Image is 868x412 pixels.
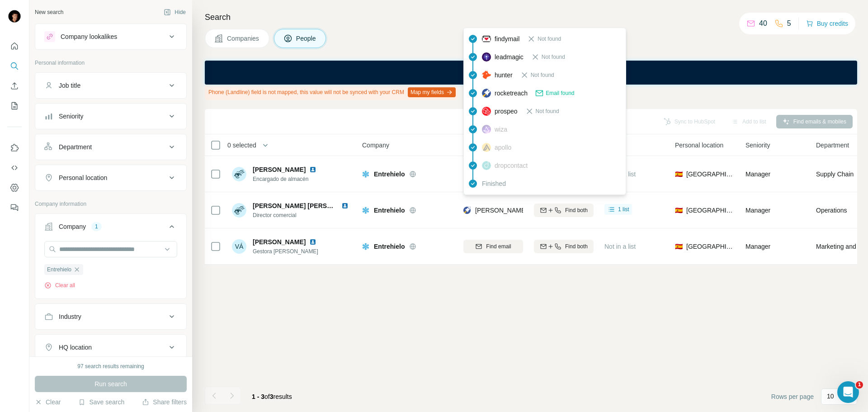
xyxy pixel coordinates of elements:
span: Seniority [745,141,770,150]
p: 5 [787,18,791,29]
img: LinkedIn logo [309,238,316,246]
button: Industry [35,306,186,327]
span: People [296,34,317,43]
span: leadmagic [495,52,524,62]
img: provider rocketreach logo [482,89,491,98]
img: LinkedIn logo [309,166,316,173]
span: results [252,393,292,400]
span: Supply Chain [816,170,854,179]
p: 40 [759,18,767,29]
button: Hide [157,5,192,19]
span: Not in a list [604,243,636,250]
span: [GEOGRAPHIC_DATA] [686,242,735,251]
button: Seniority [35,105,186,127]
span: apollo [495,143,511,152]
span: wiza [495,125,507,134]
div: 1 [91,223,102,231]
span: 1 - 3 [252,393,264,400]
img: Logo of Entrehielo [362,207,369,214]
img: provider wiza logo [482,125,491,134]
div: New search [35,8,63,16]
img: Logo of Entrehielo [362,243,369,250]
button: Personal location [35,167,186,189]
span: Manager [745,243,770,250]
span: Encargado de almacén [253,175,320,183]
span: 🇪🇸 [675,170,683,179]
button: Find both [534,204,594,217]
span: Not found [531,71,554,79]
div: Company [59,222,86,231]
span: 3 [270,393,274,400]
button: Company1 [35,216,186,241]
span: findymail [495,34,519,43]
div: Personal location [59,173,107,182]
h4: Search [205,11,857,24]
button: Map my fields [408,87,456,97]
button: Dashboard [7,180,22,196]
button: Share filters [142,398,187,407]
div: 97 search results remaining [77,362,144,370]
span: Find email [486,242,511,251]
div: Job title [59,81,80,90]
img: provider apollo logo [482,143,491,152]
img: Avatar [232,203,246,218]
button: Find both [534,240,594,253]
span: 0 selected [227,141,256,150]
img: Logo of Entrehielo [362,170,369,178]
button: HQ location [35,336,186,358]
button: Use Surfe on LinkedIn [7,140,22,156]
span: 🇪🇸 [675,242,683,251]
button: Clear [35,398,61,407]
span: Finished [482,179,506,188]
iframe: Banner [205,61,857,85]
span: Entrehielo [374,206,405,215]
div: Seniority [59,112,83,121]
img: LinkedIn logo [341,202,349,209]
span: [PERSON_NAME] [253,237,306,246]
button: Enrich CSV [7,78,22,94]
span: Find both [565,206,588,214]
span: Operations [816,206,847,215]
span: [PERSON_NAME] [253,166,306,173]
span: of [264,393,270,400]
span: Email found [546,89,574,97]
p: Personal information [35,59,187,67]
span: Companies [227,34,260,43]
span: Gestora [PERSON_NAME] [253,247,320,256]
img: provider findymail logo [482,34,491,43]
button: Save search [78,398,124,407]
span: Director comercial [253,211,352,219]
div: Industry [59,312,81,321]
button: Clear all [44,281,75,289]
img: provider hunter logo [482,71,491,79]
p: 10 [827,392,834,401]
div: Department [59,142,92,152]
button: Use Surfe API [7,160,22,176]
img: provider rocketreach logo [463,206,471,215]
span: Not found [536,107,559,115]
span: Personal location [675,141,723,150]
span: Department [816,141,849,150]
span: hunter [495,71,513,80]
button: Job title [35,75,186,96]
div: VÁ [232,239,246,254]
span: Entrehielo [374,170,405,179]
span: 1 list [618,205,629,213]
span: dropcontact [495,161,528,170]
div: HQ location [59,343,92,352]
span: Not found [542,53,565,61]
span: [PERSON_NAME] [PERSON_NAME] [253,202,361,209]
img: provider leadmagic logo [482,52,491,62]
button: Feedback [7,199,22,216]
span: Find both [565,242,588,251]
button: Search [7,58,22,74]
img: Avatar [7,9,22,24]
span: prospeo [495,107,518,116]
span: Manager [745,207,770,214]
span: Entrehielo [374,242,405,251]
button: My lists [7,98,22,114]
p: Company information [35,200,187,208]
span: [PERSON_NAME][EMAIL_ADDRESS][DOMAIN_NAME] [475,207,634,214]
span: [GEOGRAPHIC_DATA] [686,206,735,215]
